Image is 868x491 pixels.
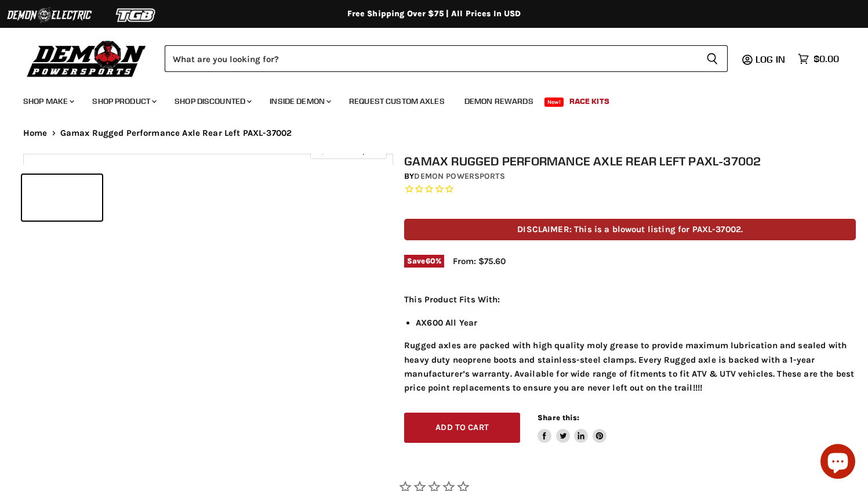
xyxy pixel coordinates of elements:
form: Product [165,45,728,72]
span: Rated 0.0 out of 5 stars 0 reviews [404,183,856,196]
span: Save % [404,255,444,268]
a: Log in [750,54,792,64]
a: Inside Demon [261,89,338,113]
span: 60 [426,257,435,265]
a: $0.00 [792,50,845,67]
button: Gamax Rugged Performance Axle Rear Left PAXL-37002 thumbnail [22,175,102,221]
div: Rugged axles are packed with high quality moly grease to provide maximum lubrication and sealed w... [404,293,856,395]
p: This Product Fits With: [404,293,856,306]
a: Shop Discounted [166,89,259,113]
ul: Main menu [14,85,836,113]
inbox-online-store-chat: Shopify online store chat [817,444,859,482]
a: Shop Make [14,89,81,113]
span: Log in [756,53,785,65]
span: From: $75.60 [453,256,506,266]
button: Add to cart [404,413,520,443]
span: Click to expand [316,146,380,155]
span: New! [544,98,564,107]
a: Home [23,128,48,138]
img: Demon Electric Logo 2 [6,4,93,26]
a: Demon Powersports [414,171,504,181]
input: Search [165,45,697,72]
div: by [404,170,856,183]
p: DISCLAIMER: This is a blowout listing for PAXL-37002. [404,219,856,240]
a: Shop Product [83,89,164,113]
img: Demon Powersports [23,38,150,79]
span: $0.00 [813,53,839,64]
h1: Gamax Rugged Performance Axle Rear Left PAXL-37002 [404,154,856,168]
span: Gamax Rugged Performance Axle Rear Left PAXL-37002 [60,128,292,138]
span: Add to cart [435,423,489,432]
a: Request Custom Axles [340,89,453,113]
a: Race Kits [561,89,618,113]
li: AX600 All Year [416,316,856,330]
button: Search [697,45,728,72]
aside: Share this: [537,413,606,443]
span: Share this: [537,413,579,422]
a: Demon Rewards [456,89,542,113]
img: TGB Logo 2 [93,4,180,26]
